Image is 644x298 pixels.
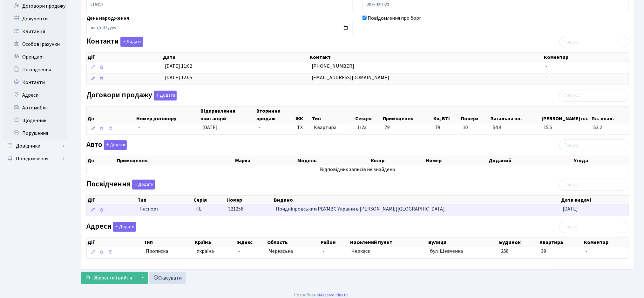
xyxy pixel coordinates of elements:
[86,14,129,22] label: День народження
[276,205,446,212] span: Придніпровським РВУМВС України в [PERSON_NAME][GEOGRAPHIC_DATA].
[297,124,309,131] span: ТХ
[433,107,460,123] th: Кв, БТІ
[493,124,539,131] span: 54.4
[357,124,367,131] span: 1/2а
[297,156,370,165] th: Модель
[559,36,628,48] input: Пошук...
[355,107,382,123] th: Секція
[435,124,458,131] span: 79
[154,91,177,100] button: Договори продажу
[583,238,629,247] th: Коментар
[3,114,67,127] a: Щоденник
[501,248,509,255] span: 258
[87,165,629,174] td: Відповідних записів не знайдено
[546,63,548,70] span: -
[86,91,177,100] label: Договори продажу
[539,238,583,247] th: Квартира
[544,124,588,131] span: 15.5
[591,107,629,123] th: Пл. опал.
[87,196,137,204] th: Дії
[3,127,67,140] a: Порушення
[93,274,132,281] span: Зберегти і вийти
[131,179,155,190] a: Додати
[3,152,67,165] a: Повідомлення
[165,63,192,70] span: [DATE] 11:02
[86,180,155,190] label: Посвідчення
[559,90,628,102] input: Пошук...
[370,156,425,165] th: Колір
[428,238,498,247] th: Вулиця
[152,89,177,100] a: Додати
[3,38,67,51] a: Особові рахунки
[236,238,267,247] th: Індекс
[352,248,371,255] span: Черкаси
[498,238,539,247] th: Будинок
[238,248,240,255] span: -
[559,179,628,191] input: Пошук...
[86,37,143,47] label: Контакти
[137,196,193,204] th: Тип
[226,196,273,204] th: Номер
[425,156,488,165] th: Номер
[312,63,354,70] span: [PHONE_NUMBER]
[3,51,67,63] a: Орендарі
[560,196,629,204] th: Дата видачі
[163,53,309,62] th: Дата
[490,107,541,123] th: Загальна пл.
[273,196,560,204] th: Видано
[586,248,588,255] span: -
[3,25,67,38] a: Квитанції
[81,272,136,284] button: Зберегти і вийти
[258,124,260,131] span: -
[120,37,143,47] button: Контакти
[86,222,136,232] label: Адреси
[3,12,67,25] a: Документи
[382,107,433,123] th: Приміщення
[193,196,226,204] th: Серія
[461,107,491,123] th: Поверх
[143,238,194,247] th: Тип
[256,107,295,123] th: Вторинна продаж
[119,36,143,47] a: Додати
[86,140,127,150] label: Авто
[194,238,236,247] th: Країна
[87,53,163,62] th: Дії
[314,124,352,131] span: Квартира
[573,156,629,165] th: Угода
[368,14,421,22] label: Повідомлення про борг
[541,107,591,123] th: [PERSON_NAME] пл.
[546,74,548,81] span: -
[136,107,200,123] th: Номер договору
[559,221,628,233] input: Пошук...
[312,107,355,123] th: Тип
[149,272,186,284] a: Скасувати
[102,139,127,150] a: Додати
[563,205,578,212] span: [DATE]
[488,156,573,165] th: Доданий
[165,74,192,81] span: [DATE] 12:05
[312,74,389,81] span: [EMAIL_ADDRESS][DOMAIN_NAME]
[559,139,628,151] input: Пошук...
[116,156,234,165] th: Приміщення
[3,89,67,101] a: Адреси
[3,101,67,114] a: Автомобілі
[269,248,293,255] span: Черкаська
[200,107,256,123] th: Відправлення квитанцій
[139,205,190,213] span: Паспорт
[3,140,67,152] a: Довідники
[322,248,324,255] span: -
[349,238,428,247] th: Населений пункт
[87,107,136,123] th: Дії
[87,238,143,247] th: Дії
[195,205,202,212] span: НЕ
[463,124,488,131] span: 10
[104,140,127,150] button: Авто
[320,238,349,247] th: Район
[146,248,168,255] span: Прописка
[430,248,463,255] span: бул. Шевченка
[543,53,629,62] th: Коментар
[385,124,390,131] span: 79
[267,238,320,247] th: Область
[228,205,244,212] span: 321256
[138,124,140,131] span: -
